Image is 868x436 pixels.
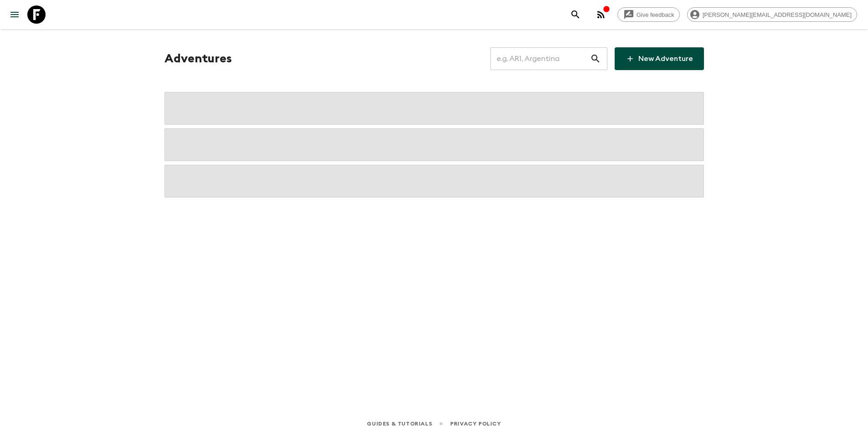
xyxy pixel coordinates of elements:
h1: Adventures [164,50,232,68]
a: Give feedback [617,7,680,22]
input: e.g. AR1, Argentina [490,46,590,71]
button: search adventures [566,5,585,24]
span: [PERSON_NAME][EMAIL_ADDRESS][DOMAIN_NAME] [698,11,857,18]
div: [PERSON_NAME][EMAIL_ADDRESS][DOMAIN_NAME] [687,7,857,22]
span: Give feedback [632,11,679,18]
a: Privacy Policy [450,419,501,429]
button: menu [5,5,24,24]
a: New Adventure [615,47,704,70]
a: Guides & Tutorials [367,419,432,429]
